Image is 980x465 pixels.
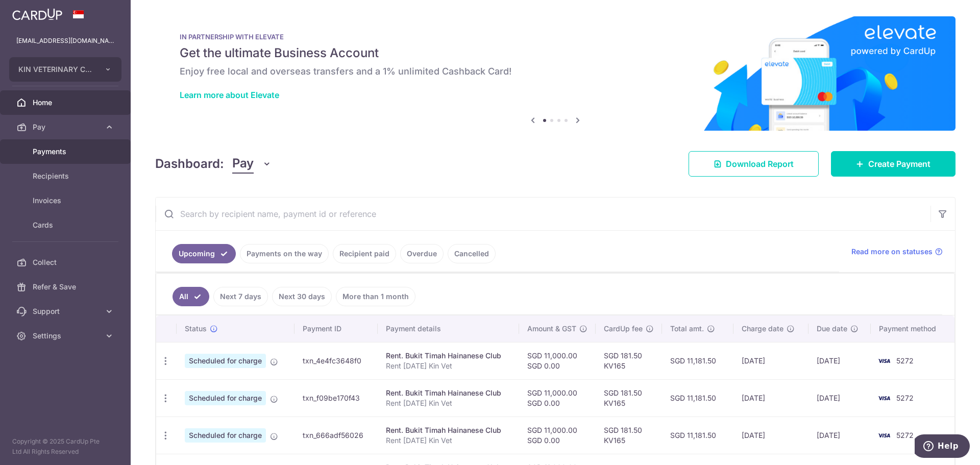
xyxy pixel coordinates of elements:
[662,417,733,454] td: SGD 11,181.50
[448,244,496,263] a: Cancelled
[733,342,808,379] td: [DATE]
[33,171,100,181] span: Recipients
[604,324,643,334] span: CardUp fee
[336,287,415,306] a: More than 1 month
[400,244,444,263] a: Overdue
[726,158,794,170] span: Download Report
[519,379,596,417] td: SGD 11,000.00 SGD 0.00
[185,391,266,405] span: Scheduled for charge
[33,195,100,206] span: Invoices
[155,16,955,131] img: Renovation banner
[831,151,955,177] a: Create Payment
[33,97,100,108] span: Home
[155,155,224,173] h4: Dashboard:
[386,398,511,408] p: Rent [DATE] Kin Vet
[871,315,954,342] th: Payment method
[662,342,733,379] td: SGD 11,181.50
[185,324,207,334] span: Status
[386,361,511,371] p: Rent [DATE] Kin Vet
[808,417,871,454] td: [DATE]
[180,90,279,100] a: Learn more about Elevate
[173,287,209,306] a: All
[232,154,254,174] span: Pay
[272,287,332,306] a: Next 30 days
[33,257,100,267] span: Collect
[295,417,377,454] td: txn_666adf56026
[180,45,931,61] h5: Get the ultimate Business Account
[295,379,377,417] td: txn_f09be170f43
[808,379,871,417] td: [DATE]
[185,354,266,368] span: Scheduled for charge
[733,379,808,417] td: [DATE]
[33,122,100,132] span: Pay
[670,324,704,334] span: Total amt.
[172,244,236,263] a: Upcoming
[33,282,100,292] span: Refer & Save
[33,146,100,157] span: Payments
[16,36,114,46] p: [EMAIL_ADDRESS][DOMAIN_NAME]
[33,331,100,341] span: Settings
[295,315,377,342] th: Payment ID
[185,428,266,443] span: Scheduled for charge
[817,324,847,334] span: Due date
[180,65,931,78] h6: Enjoy free local and overseas transfers and a 1% unlimited Cashback Card!
[240,244,329,263] a: Payments on the way
[596,379,662,417] td: SGD 181.50 KV165
[378,315,520,342] th: Payment details
[386,388,511,398] div: Rent. Bukit Timah Hainanese Club
[896,394,914,402] span: 5272
[896,356,914,365] span: 5272
[868,158,930,170] span: Create Payment
[295,342,377,379] td: txn_4e4fc3648f0
[596,417,662,454] td: SGD 181.50 KV165
[519,417,596,454] td: SGD 11,000.00 SGD 0.00
[874,355,894,367] img: Bank Card
[213,287,268,306] a: Next 7 days
[851,247,933,257] span: Read more on statuses
[386,351,511,361] div: Rent. Bukit Timah Hainanese Club
[733,417,808,454] td: [DATE]
[18,64,94,75] span: KIN VETERINARY CLINIC PTE. LTD.
[386,435,511,446] p: Rent [DATE] Kin Vet
[33,220,100,230] span: Cards
[874,392,894,404] img: Bank Card
[896,431,914,439] span: 5272
[915,434,970,460] iframe: Opens a widget where you can find more information
[180,33,931,41] p: IN PARTNERSHIP WITH ELEVATE
[689,151,819,177] a: Download Report
[519,342,596,379] td: SGD 11,000.00 SGD 0.00
[874,429,894,442] img: Bank Card
[742,324,783,334] span: Charge date
[232,154,272,174] button: Pay
[808,342,871,379] td: [DATE]
[662,379,733,417] td: SGD 11,181.50
[156,198,930,230] input: Search by recipient name, payment id or reference
[333,244,396,263] a: Recipient paid
[527,324,576,334] span: Amount & GST
[851,247,943,257] a: Read more on statuses
[9,57,121,82] button: KIN VETERINARY CLINIC PTE. LTD.
[596,342,662,379] td: SGD 181.50 KV165
[12,8,62,20] img: CardUp
[33,306,100,316] span: Support
[386,425,511,435] div: Rent. Bukit Timah Hainanese Club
